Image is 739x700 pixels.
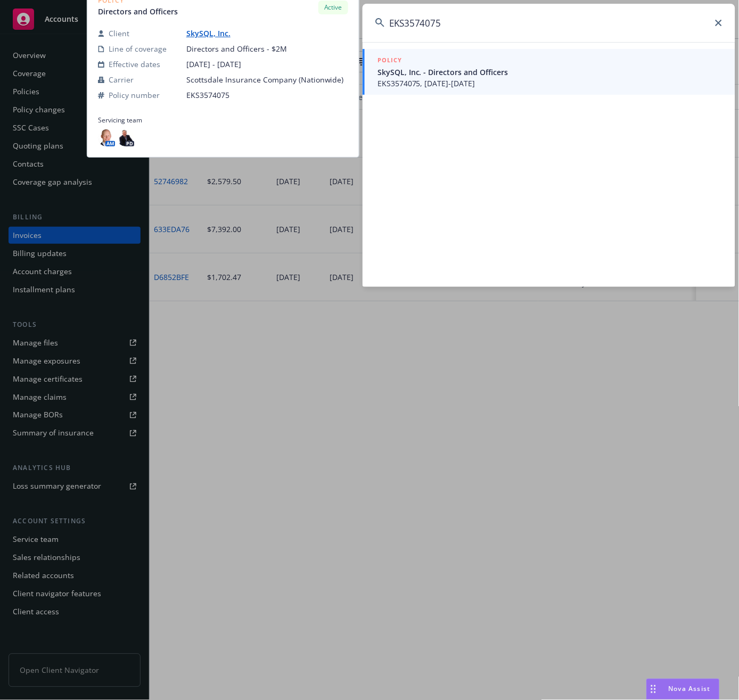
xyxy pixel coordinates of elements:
[377,67,722,78] span: SkySQL, Inc. - Directors and Officers
[377,55,402,65] h5: POLICY
[363,49,735,95] a: POLICYSkySQL, Inc. - Directors and OfficersEKS3574075, [DATE]-[DATE]
[669,685,711,694] span: Nova Assist
[377,78,722,89] span: EKS3574075, [DATE]-[DATE]
[363,4,735,42] input: Search...
[646,679,720,700] button: Nova Assist
[647,679,660,699] div: Drag to move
